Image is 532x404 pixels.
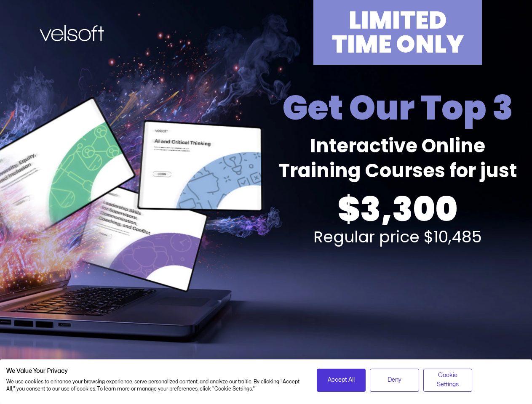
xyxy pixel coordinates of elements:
h2: Interactive Online Training Courses for just [268,134,527,183]
span: Deny [388,375,401,385]
span: Accept All [328,375,355,385]
h2: We Value Your Privacy [6,367,304,375]
button: Adjust cookie preferences [423,369,473,392]
button: Deny all cookies [370,369,419,392]
h2: LIMITED TIME ONLY [318,8,478,56]
h2: Get Our Top 3 [268,86,527,130]
span: Cookie Settings [429,371,467,390]
h2: $3,300 [268,187,527,231]
p: We use cookies to enhance your browsing experience, serve personalized content, and analyze our t... [6,378,304,393]
h2: Regular price $10,485 [268,229,527,245]
button: Accept all cookies [317,369,366,392]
